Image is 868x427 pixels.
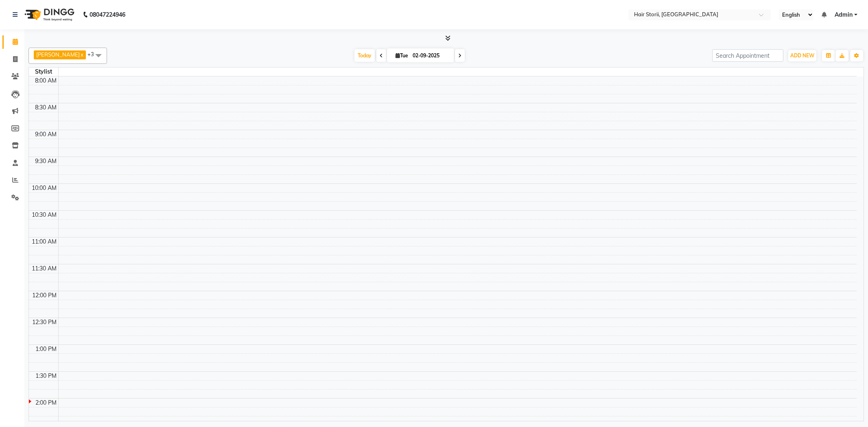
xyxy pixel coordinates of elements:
div: 11:00 AM [30,237,58,246]
div: 10:30 AM [30,211,58,219]
div: 1:00 PM [34,345,58,353]
span: Tue [394,52,410,59]
span: [PERSON_NAME] [36,51,80,58]
input: 2025-09-02 [410,50,451,62]
img: logo [21,3,77,26]
a: x [80,51,83,58]
div: 2:00 PM [34,399,58,407]
div: 9:30 AM [33,157,58,166]
div: 8:00 AM [33,76,58,85]
button: ADD NEW [788,50,816,61]
div: 9:00 AM [33,130,58,139]
div: 12:00 PM [31,291,58,300]
div: 1:30 PM [34,372,58,380]
b: 08047224946 [90,3,125,26]
span: Admin [835,11,853,19]
div: 11:30 AM [30,264,58,273]
div: 12:30 PM [31,318,58,327]
div: 8:30 AM [33,103,58,112]
input: Search Appointment [712,49,783,62]
span: +3 [87,51,100,57]
div: 10:00 AM [30,184,58,192]
span: ADD NEW [790,52,814,59]
span: Today [354,49,375,62]
div: Stylist [29,68,58,76]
